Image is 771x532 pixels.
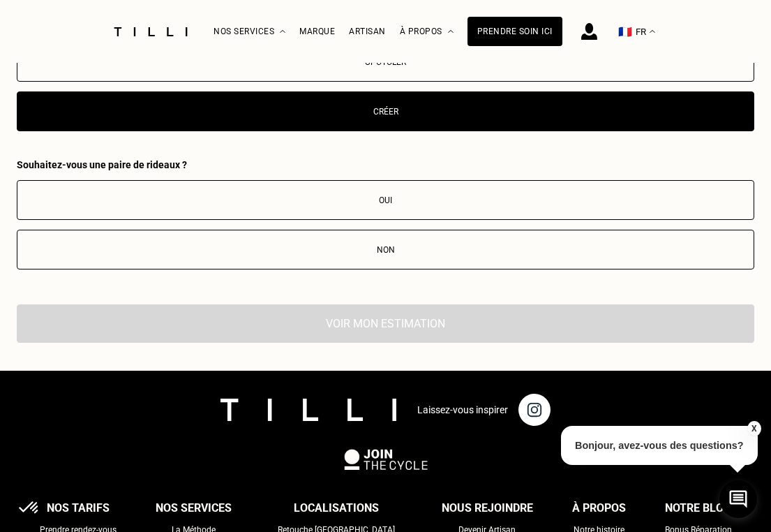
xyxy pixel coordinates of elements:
[400,1,454,63] div: À propos
[618,25,632,38] span: 🇫🇷
[467,17,562,46] a: Prendre soin ici
[572,498,626,519] div: À propos
[448,30,454,34] img: Menu déroulant à propos
[581,23,597,40] img: icône connexion
[47,498,110,519] div: Nos tarifs
[17,159,754,170] div: Souhaitez-vous une paire de rideaux ?
[344,449,428,470] img: logo Join The Cycle
[561,426,758,465] p: Bonjour, avez-vous des questions?
[417,404,508,415] p: Laissez-vous inspirer
[518,394,551,426] img: page instagram de Tilli une retoucherie à domicile
[17,230,754,269] button: Non
[299,27,335,36] a: Marque
[24,107,747,117] p: Créer
[109,27,193,36] img: Logo du service de couturière Tilli
[220,399,396,420] img: logo Tilli
[747,421,761,436] button: X
[349,27,386,36] a: Artisan
[17,180,754,220] button: Oui
[611,1,662,63] button: 🇫🇷 FR
[280,30,285,34] img: Menu déroulant
[650,30,655,34] img: menu déroulant
[665,498,731,519] div: Notre blog
[379,195,392,205] span: Oui
[156,498,232,519] div: Nos services
[377,245,395,255] span: Non
[214,1,285,63] div: Nos services
[17,91,754,131] button: Créer
[442,498,533,519] div: Nous rejoindre
[294,498,379,519] div: Localisations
